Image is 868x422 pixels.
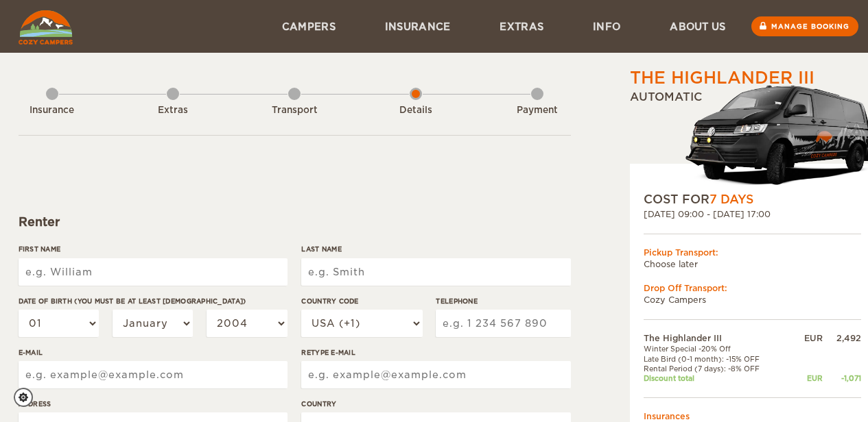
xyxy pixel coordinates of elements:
div: Renter [19,214,571,230]
div: The Highlander III [630,66,814,90]
label: Last Name [301,244,570,254]
div: Payment [500,104,575,117]
div: Details [378,104,454,117]
label: Country Code [301,296,422,306]
div: Pickup Transport: [644,247,861,258]
label: First Name [19,244,288,254]
td: Cozy Campers [644,294,861,306]
label: Retype E-mail [301,347,570,358]
img: Cozy Campers [19,10,73,45]
label: E-mail [19,347,288,358]
td: Late Bird (0-1 month): -15% OFF [644,354,790,364]
td: Discount total [644,373,790,383]
input: e.g. William [19,258,288,286]
div: 2,492 [823,332,861,344]
div: -1,071 [823,373,861,383]
a: Manage booking [751,16,858,36]
input: e.g. example@example.com [19,361,288,388]
td: Rental Period (7 days): -8% OFF [644,364,790,373]
label: Country [301,399,570,409]
div: EUR [789,373,822,383]
span: 7 Days [709,193,753,206]
a: Cookie settings [14,388,42,407]
input: e.g. example@example.com [301,361,570,388]
td: Winter Special -20% Off [644,344,790,353]
input: e.g. 1 234 567 890 [436,310,570,337]
div: Insurance [14,104,90,117]
input: e.g. Smith [301,258,570,286]
label: Address [19,399,288,409]
div: COST FOR [644,191,861,208]
td: The Highlander III [644,332,790,344]
div: [DATE] 09:00 - [DATE] 17:00 [644,208,861,220]
div: Extras [135,104,211,117]
label: Telephone [436,296,570,306]
div: Drop Off Transport: [644,282,861,294]
div: Transport [257,104,332,117]
td: Insurances [644,410,861,422]
td: Choose later [644,258,861,270]
div: EUR [789,332,822,344]
label: Date of birth (You must be at least [DEMOGRAPHIC_DATA]) [19,296,288,306]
